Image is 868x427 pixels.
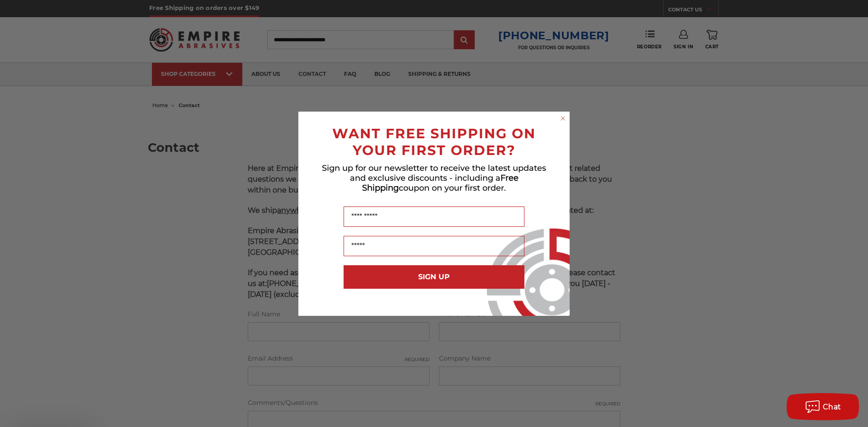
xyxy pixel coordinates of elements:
[344,265,524,289] button: SIGN UP
[823,403,841,411] span: Chat
[362,173,519,193] span: Free Shipping
[787,393,859,420] button: Chat
[332,125,536,159] span: WANT FREE SHIPPING ON YOUR FIRST ORDER?
[558,114,567,123] button: Close dialog
[344,236,524,256] input: Email
[322,163,546,193] span: Sign up for our newsletter to receive the latest updates and exclusive discounts - including a co...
